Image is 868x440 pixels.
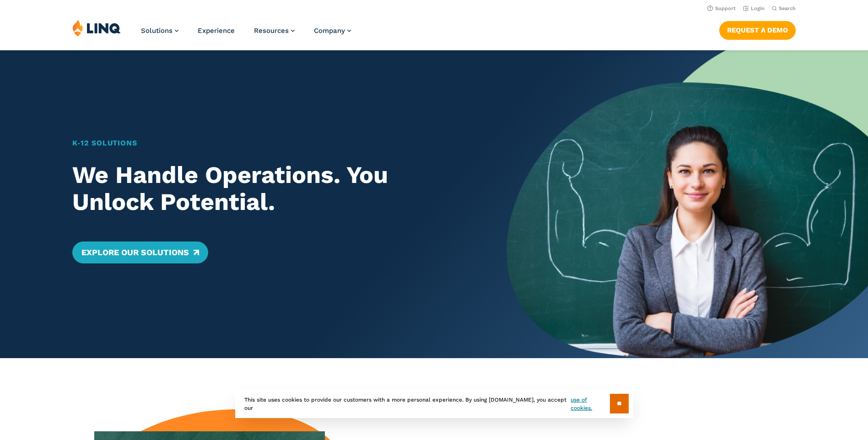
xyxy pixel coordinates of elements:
[72,241,208,263] a: Explore Our Solutions
[198,27,235,35] a: Experience
[72,161,471,216] h2: We Handle Operations. You Unlock Potential.
[507,50,868,358] img: Home Banner
[707,5,736,11] a: Support
[719,19,796,39] nav: Button Navigation
[141,27,173,35] span: Solutions
[235,389,633,418] div: This site uses cookies to provide our customers with a more personal experience. By using [DOMAIN...
[72,138,471,149] h1: K‑12 Solutions
[254,27,295,35] a: Resources
[72,19,121,37] img: LINQ | K‑12 Software
[743,5,765,11] a: Login
[779,5,796,11] span: Search
[772,5,796,12] button: Open Search Bar
[314,27,351,35] a: Company
[571,396,609,412] a: use of cookies.
[141,19,351,49] nav: Primary Navigation
[719,21,796,39] a: Request a Demo
[254,27,289,35] span: Resources
[141,27,178,35] a: Solutions
[314,27,345,35] span: Company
